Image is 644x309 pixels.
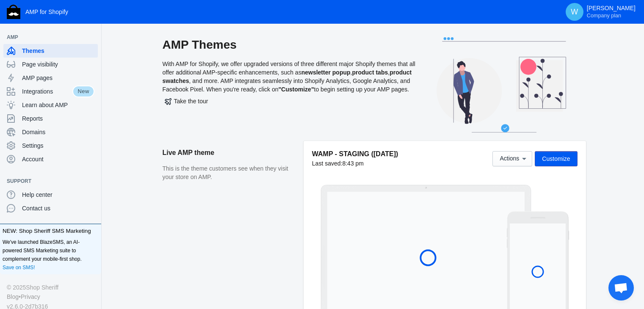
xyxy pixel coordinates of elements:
[7,33,86,41] span: AMP
[500,155,519,162] span: Actions
[163,141,295,165] h2: Live AMP theme
[587,5,636,19] p: [PERSON_NAME]
[3,85,98,98] a: IntegrationsNew
[3,98,98,112] a: Learn about AMP
[3,152,98,166] a: Account
[301,69,351,76] b: newsletter popup
[22,204,94,212] span: Contact us
[535,151,577,166] button: Customize
[3,263,35,272] a: Save on SMS!
[25,8,68,15] span: AMP for Shopify
[342,160,364,167] span: 8:43 pm
[492,151,532,166] button: Actions
[312,149,398,158] h5: WAMP - STAGING ([DATE])
[7,292,94,301] div: •
[3,44,98,58] a: Themes
[22,190,94,199] span: Help center
[7,5,20,19] img: Shop Sheriff Logo
[278,86,314,93] b: "Customize"
[86,179,100,183] button: Add a sales channel
[21,292,40,301] a: Privacy
[163,37,417,141] div: With AMP for Shopify, we offer upgraded versions of three different major Shopify themes that all...
[542,155,570,162] span: Customize
[3,201,98,215] a: Contact us
[587,12,621,19] span: Company plan
[3,71,98,85] a: AMP pages
[7,292,19,301] a: Blog
[22,74,94,82] span: AMP pages
[570,8,579,16] span: W
[7,283,94,292] div: © 2025
[22,60,94,69] span: Page visibility
[72,86,94,97] span: New
[352,69,388,76] b: product tabs
[3,112,98,125] a: Reports
[22,114,94,123] span: Reports
[22,155,94,163] span: Account
[163,165,295,181] p: This is the theme customers see when they visit your store on AMP.
[22,47,94,55] span: Themes
[163,94,210,109] button: Take the tour
[312,159,398,168] div: Last saved:
[22,101,94,109] span: Learn about AMP
[26,283,58,292] a: Shop Sheriff
[86,36,100,39] button: Add a sales channel
[22,141,94,150] span: Settings
[3,125,98,139] a: Domains
[7,177,86,185] span: Support
[22,128,94,136] span: Domains
[608,275,634,301] div: Chat abierto
[22,87,72,96] span: Integrations
[165,98,208,105] span: Take the tour
[3,58,98,71] a: Page visibility
[163,37,417,52] h2: AMP Themes
[3,139,98,152] a: Settings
